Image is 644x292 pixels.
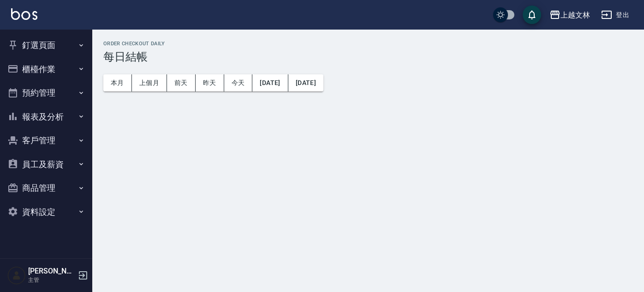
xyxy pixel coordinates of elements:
[28,267,75,276] h5: [PERSON_NAME]
[288,74,323,91] button: [DATE]
[103,74,132,91] button: 本月
[4,200,89,224] button: 資料設定
[28,276,75,284] p: 主管
[4,81,89,105] button: 預約管理
[224,74,253,91] button: 今天
[11,8,37,20] img: Logo
[4,57,89,81] button: 櫃檯作業
[4,105,89,129] button: 報表及分析
[561,9,590,21] div: 上越文林
[4,33,89,57] button: 釘選頁面
[252,74,288,91] button: [DATE]
[103,41,633,47] h2: Order checkout daily
[4,152,89,176] button: 員工及薪資
[103,50,633,63] h3: 每日結帳
[597,6,633,24] button: 登出
[196,74,224,91] button: 昨天
[132,74,167,91] button: 上個月
[546,6,594,24] button: 上越文林
[7,266,26,285] img: Person
[167,74,196,91] button: 前天
[4,128,89,152] button: 客戶管理
[4,176,89,200] button: 商品管理
[523,6,541,24] button: save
